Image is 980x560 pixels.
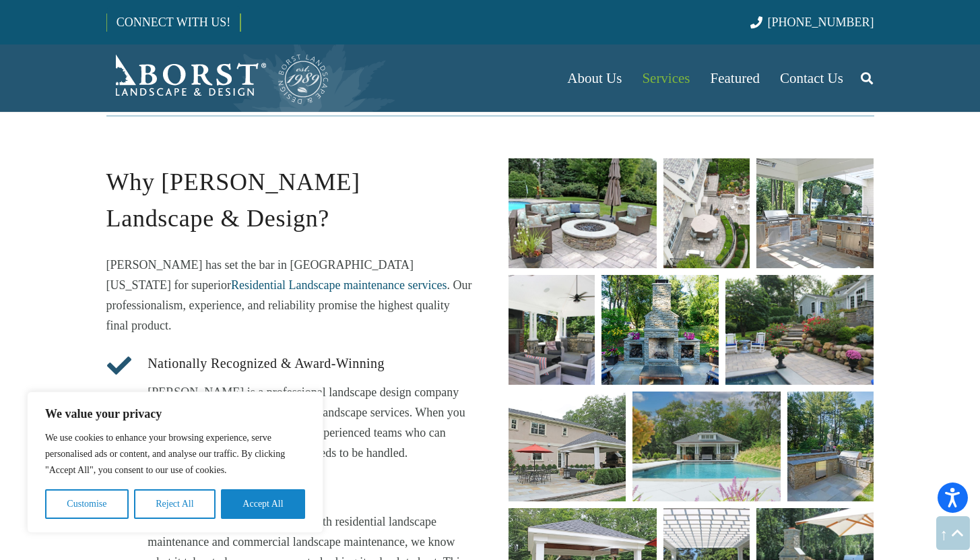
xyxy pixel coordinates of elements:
a: landscape-design-build [663,158,750,268]
a: CONNECT WITH US! [107,6,240,38]
h4: Nationally Recognized & Award-Winning [148,351,471,382]
p: We use cookies to enhance your browsing experience, serve personalised ads or content, and analys... [45,430,305,478]
a: bbq-kitchen-outside [787,392,874,501]
a: barbecues-and-outdoor-kitchens [756,158,874,268]
span: Contact Us [780,70,843,86]
span: Services [642,70,690,86]
a: Elegant backyard landscape design in Essex Fells by Borst Landscape & Design [725,275,874,385]
a: Search [853,61,880,95]
p: [PERSON_NAME] is a professional landscape design company dedicated to providing outstanding lands... [148,382,471,463]
a: patios-and-pergolas [509,392,626,501]
a: Contact Us [770,44,853,112]
a: [PHONE_NUMBER] [750,15,874,29]
a: unique fire pit designs [509,158,657,268]
button: Customise [45,489,129,519]
a: Featured [700,44,770,112]
a: Services [632,44,700,112]
span: About Us [567,70,622,86]
p: We value your privacy [45,406,305,422]
span: [PHONE_NUMBER] [768,15,874,29]
h2: Why [PERSON_NAME] Landscape & Design? [106,164,472,237]
span: Featured [711,70,760,86]
button: Accept All [221,489,305,519]
a: ResidentialLandscape maintenance services [231,278,447,292]
button: Reject All [134,489,216,519]
a: Back to top [936,516,970,550]
a: Complete garden and patio transformation in Madison, NJ by Borst Landscape & Design [509,275,595,385]
div: We value your privacy [27,392,323,533]
a: Borst-Logo [106,51,330,105]
p: [PERSON_NAME] has set the bar in [GEOGRAPHIC_DATA][US_STATE] for superior . Our professionalism, ... [106,255,472,336]
a: About Us [557,44,632,112]
a: custom-outdoor-fireplaces [601,275,719,385]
